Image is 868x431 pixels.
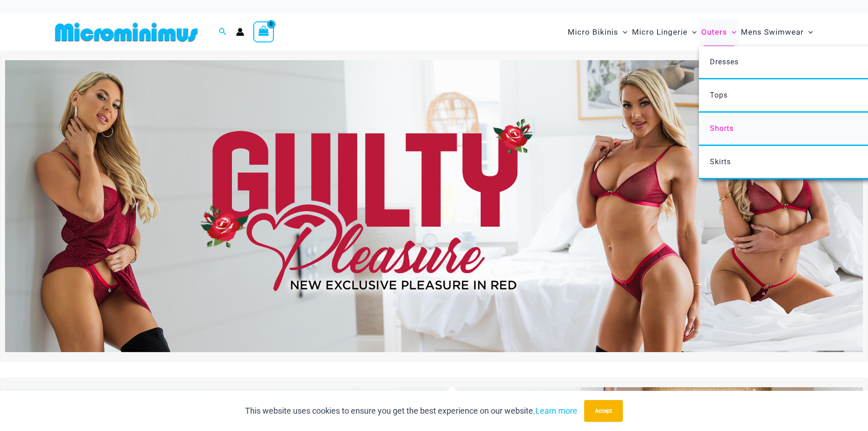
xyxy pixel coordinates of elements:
[535,406,577,415] a: Learn more
[618,21,627,44] span: Menu Toggle
[688,21,697,44] span: Menu Toggle
[568,21,618,44] span: Micro Bikinis
[710,157,731,166] span: Skirts
[564,17,817,47] nav: Site Navigation
[245,404,577,418] p: This website uses cookies to ensure you get the best experience on our website.
[741,21,804,44] span: Mens Swimwear
[219,26,227,38] a: Search icon link
[710,91,728,99] span: Tops
[804,21,813,44] span: Menu Toggle
[253,21,274,42] a: View Shopping Cart, empty
[565,18,630,46] a: Micro BikinisMenu ToggleMenu Toggle
[5,60,863,352] img: Guilty Pleasures Red Lingerie
[739,18,815,46] a: Mens SwimwearMenu ToggleMenu Toggle
[51,22,201,42] img: MM SHOP LOGO FLAT
[710,57,739,66] span: Dresses
[701,21,727,44] span: Outers
[699,18,739,46] a: OutersMenu ToggleMenu Toggle
[710,124,734,133] span: Shorts
[630,18,699,46] a: Micro LingerieMenu ToggleMenu Toggle
[632,21,688,44] span: Micro Lingerie
[727,21,736,44] span: Menu Toggle
[584,400,623,422] button: Accept
[236,28,244,36] a: Account icon link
